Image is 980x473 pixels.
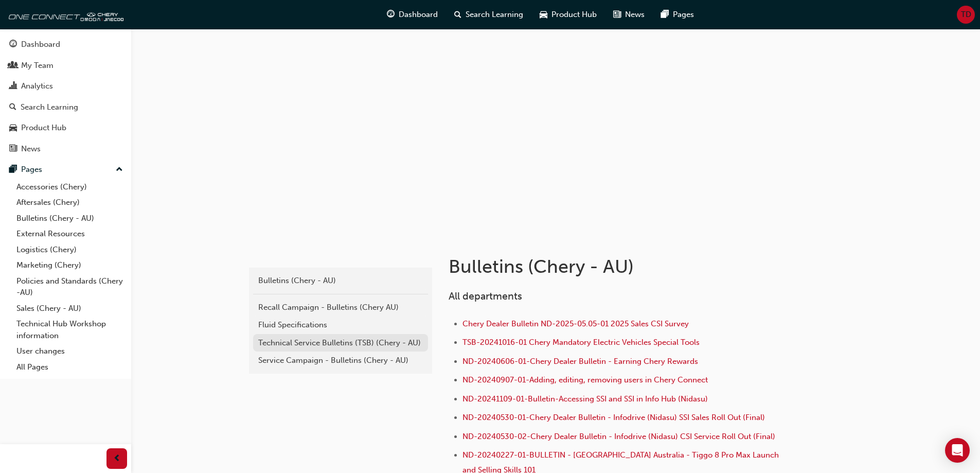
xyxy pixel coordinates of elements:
a: Accessories (Chery) [12,179,127,195]
a: Logistics (Chery) [12,242,127,258]
a: External Resources [12,226,127,242]
img: oneconnect [5,4,123,25]
a: Technical Service Bulletins (TSB) (Chery - AU) [253,334,428,352]
a: User changes [12,343,127,359]
a: Bulletins (Chery - AU) [253,272,428,290]
div: Recall Campaign - Bulletins (Chery AU) [258,302,423,313]
a: Service Campaign - Bulletins (Chery - AU) [253,352,428,370]
a: guage-iconDashboard [379,4,446,25]
a: Bulletins (Chery - AU) [12,211,127,226]
h1: Bulletins (Chery - AU) [449,255,786,278]
a: Technical Hub Workshop information [12,316,127,343]
div: Technical Service Bulletins (TSB) (Chery - AU) [258,337,423,349]
span: search-icon [454,8,461,21]
button: DashboardMy TeamAnalyticsSearch LearningProduct HubNews [4,33,127,160]
span: guage-icon [9,40,17,49]
a: ND-20240907-01-Adding, editing, removing users in Chery Connect [462,375,708,384]
span: pages-icon [9,165,17,174]
span: car-icon [9,124,17,133]
span: chart-icon [9,82,17,91]
div: Dashboard [21,39,60,50]
div: Search Learning [21,101,78,113]
a: Search Learning [4,98,127,117]
a: My Team [4,56,127,75]
a: Product Hub [4,118,127,137]
span: prev-icon [113,452,121,465]
a: Chery Dealer Bulletin ND-2025-05.05-01 2025 Sales CSI Survey [462,319,689,328]
span: guage-icon [387,8,395,21]
a: Policies and Standards (Chery -AU) [12,273,127,301]
span: Search Learning [466,9,523,21]
span: people-icon [9,61,17,71]
span: Dashboard [399,9,438,21]
a: Sales (Chery - AU) [12,301,127,317]
div: Pages [21,164,42,176]
div: Fluid Specifications [258,319,423,331]
span: up-icon [116,163,123,177]
span: TD [961,9,971,21]
a: Recall Campaign - Bulletins (Chery AU) [253,299,428,317]
div: Analytics [21,80,53,92]
span: All departments [449,290,522,302]
span: pages-icon [661,8,669,21]
a: ND-20240606-01-Chery Dealer Bulletin - Earning Chery Rewards [462,357,698,366]
a: All Pages [12,359,127,375]
a: News [4,139,127,159]
span: news-icon [9,145,17,154]
a: Fluid Specifications [253,316,428,334]
a: Dashboard [4,35,127,54]
a: Aftersales (Chery) [12,195,127,211]
div: Bulletins (Chery - AU) [258,275,423,287]
div: Service Campaign - Bulletins (Chery - AU) [258,355,423,366]
span: news-icon [613,8,621,21]
a: TSB-20241016-01 Chery Mandatory Electric Vehicles Special Tools [462,338,700,347]
button: Pages [4,160,127,179]
a: ND-20241109-01-Bulletin-Accessing SSI and SSI in Info Hub (Nidasu) [462,394,708,404]
span: car-icon [540,8,547,21]
a: car-iconProduct Hub [531,4,605,25]
button: TD [957,6,975,24]
span: News [625,9,645,21]
span: search-icon [9,103,16,112]
a: ND-20240530-01-Chery Dealer Bulletin - Infodrive (Nidasu) SSI Sales Roll Out (Final) [462,413,765,422]
div: My Team [21,60,54,72]
div: Product Hub [21,122,66,134]
a: Analytics [4,77,127,96]
div: News [21,143,41,155]
a: ND-20240530-02-Chery Dealer Bulletin - Infodrive (Nidasu) CSI Service Roll Out (Final) [462,432,775,441]
a: Marketing (Chery) [12,257,127,273]
a: search-iconSearch Learning [446,4,531,25]
a: pages-iconPages [653,4,702,25]
div: Open Intercom Messenger [945,438,970,463]
span: Pages [673,9,694,21]
span: Product Hub [551,9,597,21]
a: news-iconNews [605,4,653,25]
